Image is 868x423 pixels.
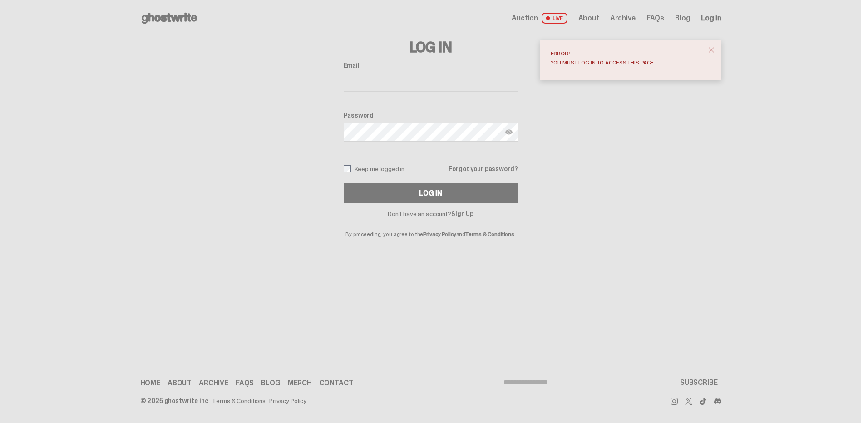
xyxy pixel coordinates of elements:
a: Privacy Policy [269,398,306,404]
a: FAQs [646,15,664,22]
p: Don't have an account? [344,211,518,217]
a: FAQs [236,379,254,387]
p: By proceeding, you agree to the and . [344,217,518,237]
span: LIVE [542,13,567,24]
label: Email [344,62,518,69]
a: Contact [319,379,354,387]
label: Password [344,112,518,119]
img: Show password [505,128,513,136]
div: Log In [419,190,442,197]
a: Archive [610,15,636,22]
a: Sign Up [451,210,473,218]
a: Log in [701,15,721,22]
input: Keep me logged in [344,165,351,172]
span: Auction [512,15,538,22]
a: Privacy Policy [423,231,456,238]
h3: Log In [344,40,518,54]
a: About [168,379,192,387]
a: Blog [261,379,280,387]
a: Blog [675,15,690,22]
div: You must log in to access this page. [551,60,703,65]
button: close [703,42,720,58]
a: Home [140,379,160,387]
a: About [578,15,599,22]
a: Auction LIVE [512,13,567,24]
button: Log In [344,183,518,203]
button: SUBSCRIBE [676,374,721,392]
a: Terms & Conditions [212,398,266,404]
a: Merch [288,379,312,387]
a: Terms & Conditions [465,231,514,238]
div: © 2025 ghostwrite inc [140,398,208,404]
label: Keep me logged in [344,165,405,172]
a: Archive [199,379,228,387]
a: Forgot your password? [449,166,518,172]
div: Error! [551,51,703,56]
